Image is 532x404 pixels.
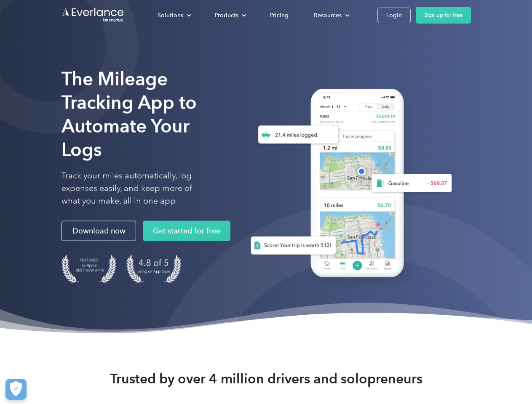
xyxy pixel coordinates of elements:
[5,379,27,400] button: Cookies Settings
[61,221,136,241] a: Download now
[158,10,183,21] div: Solutions
[262,8,297,23] a: Pricing
[386,10,402,21] div: Login
[149,8,198,23] div: Solutions
[416,7,471,24] a: Sign up for free
[126,255,181,283] img: 4.9 out of 5 stars on the app store
[61,170,212,207] p: Track your miles automatically, log expenses easily, and keep more of what you make, all in one app
[61,7,125,23] a: Go to homepage
[206,8,253,23] div: Products
[215,10,238,21] div: Products
[270,10,289,21] div: Pricing
[61,255,116,283] img: Badge for Featured by Apple Best New Apps
[110,370,422,387] strong: Trusted by over 4 million drivers and solopreneurs
[377,8,411,23] a: Login
[305,8,356,23] div: Resources
[143,221,230,241] a: Get started for free
[314,10,342,21] div: Resources
[237,80,459,290] img: Everlance, mileage tracker app, expense tracking app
